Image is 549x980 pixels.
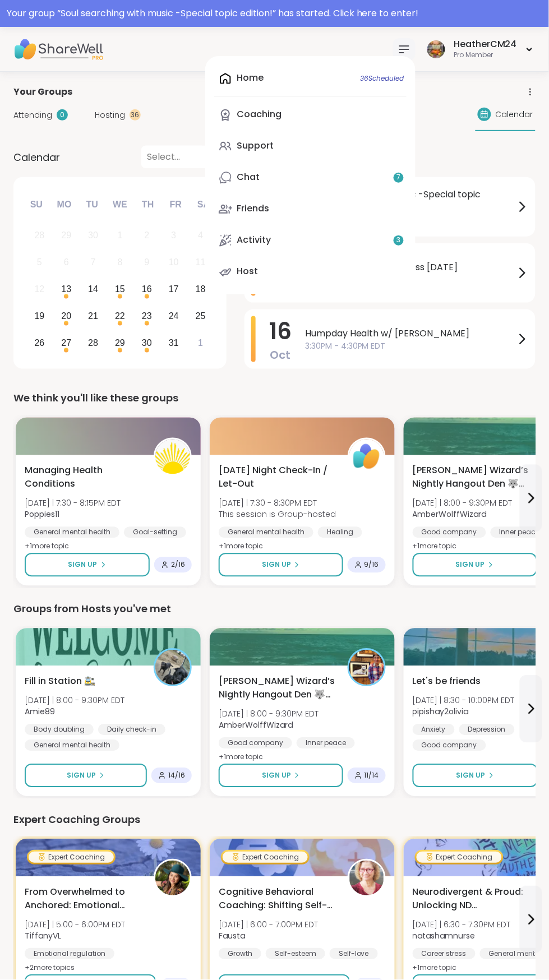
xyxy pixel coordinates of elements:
div: Choose Wednesday, October 15th, 2025 [108,278,132,302]
div: Goal-setting [124,527,186,538]
div: Not available Thursday, October 2nd, 2025 [135,224,159,248]
div: 29 [61,228,71,243]
a: Chat7 [214,164,407,191]
div: Chat [237,171,260,183]
div: Expert Coaching [223,852,308,863]
span: [DATE] | 8:30 - 10:00PM EDT [413,695,515,706]
span: 2 / 16 [171,561,185,570]
span: Sign Up [68,560,98,570]
div: Good company [219,738,292,749]
span: Let's be friends [413,675,481,688]
img: Fausta [349,861,384,896]
div: Fr [163,192,188,217]
span: [PERSON_NAME] Wizard’s Nightly Hangout Den 🐺🪄 [219,675,335,702]
span: 7 [397,173,401,182]
a: Coaching [214,101,407,128]
div: 31 [169,335,179,350]
div: Good company [413,740,486,751]
div: Inner peace [297,738,355,749]
div: Not available Wednesday, October 1st, 2025 [108,224,132,248]
a: Support [214,133,407,160]
div: 27 [61,335,71,350]
span: [DATE] Night Check-In / Let-Out [219,464,335,491]
div: General mental health [25,740,119,751]
div: Inner peace [491,527,549,538]
div: 26 [34,335,44,350]
div: Not available Tuesday, September 30th, 2025 [81,224,105,248]
span: Sign Up [456,560,485,570]
div: Choose Friday, October 31st, 2025 [162,331,186,355]
div: Not available Friday, October 3rd, 2025 [162,224,186,248]
div: 21 [88,308,98,323]
div: Healing [318,527,362,538]
span: Calendar [13,150,60,165]
div: Su [24,192,49,217]
div: 4 [198,228,203,243]
div: Choose Monday, October 13th, 2025 [54,278,79,302]
span: [DATE] | 7:30 - 8:15PM EDT [25,498,121,509]
div: 22 [115,308,125,323]
img: ShareWell [349,440,384,474]
span: Managing Health Conditions [25,464,141,491]
b: Amie89 [25,706,55,718]
div: Choose Friday, October 17th, 2025 [162,278,186,302]
div: We think you'll like these groups [13,391,536,406]
div: 28 [88,335,98,350]
div: 9 [144,255,149,270]
div: General mental health [25,527,119,538]
div: Not available Wednesday, October 8th, 2025 [108,251,132,275]
div: Choose Friday, October 24th, 2025 [162,304,186,328]
div: 29 [115,335,125,350]
div: 20 [61,308,71,323]
div: Anxiety [413,724,455,736]
span: [DATE] | 8:00 - 9:30PM EDT [25,695,124,706]
span: Hosting [95,109,125,121]
button: Sign Up [25,764,147,788]
div: Choose Sunday, October 19th, 2025 [27,304,52,328]
span: Cognitive Behavioral Coaching: Shifting Self-Talk [219,886,335,913]
div: 1 [118,228,123,243]
a: Friends [214,196,407,223]
div: Not available Sunday, October 12th, 2025 [27,278,52,302]
div: General mental health [219,527,313,538]
div: Expert Coaching [417,852,502,863]
span: [DATE] | 8:00 - 9:30PM EDT [413,498,513,509]
div: Body doubling [25,724,94,736]
div: 6 [64,255,69,270]
div: Depression [459,724,515,736]
span: 14 / 16 [168,771,185,780]
span: Fill in Station 🚉 [25,675,95,688]
div: Tu [80,192,104,217]
div: Growth [219,949,261,960]
span: 3:30PM - 4:30PM EDT [305,340,515,352]
div: month 2025-10 [26,222,214,356]
div: 7 [91,255,96,270]
div: Mo [52,192,76,217]
div: 17 [169,281,179,297]
span: [PERSON_NAME] Wizard’s Nightly Hangout Den 🐺🪄 [413,464,529,491]
img: AmberWolffWizard [349,650,384,685]
span: 16 [269,316,292,347]
button: Sign Up [413,553,537,577]
div: 30 [88,228,98,243]
span: [DATE] | 5:00 - 6:00PM EDT [25,919,125,931]
div: Self-esteem [266,949,325,960]
div: 5 [37,255,42,270]
div: 30 [142,335,152,350]
b: pipishay2olivia [413,706,469,718]
span: Attending [13,109,52,121]
span: Neurodivergent & Proud: Unlocking ND Superpowers [413,886,529,913]
div: Emotional regulation [25,949,114,960]
div: 13 [61,281,71,297]
div: Not available Friday, October 10th, 2025 [162,251,186,275]
img: Poppies11 [155,440,190,474]
div: Good company [413,527,486,538]
div: Choose Saturday, October 25th, 2025 [188,304,213,328]
div: Choose Tuesday, October 14th, 2025 [81,278,105,302]
div: Career stress [413,949,476,960]
div: 15 [115,281,125,297]
div: 28 [34,228,44,243]
span: [DATE] | 7:30 - 8:30PM EDT [219,498,336,509]
div: Not available Sunday, September 28th, 2025 [27,224,52,248]
div: Choose Saturday, October 18th, 2025 [188,278,213,302]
